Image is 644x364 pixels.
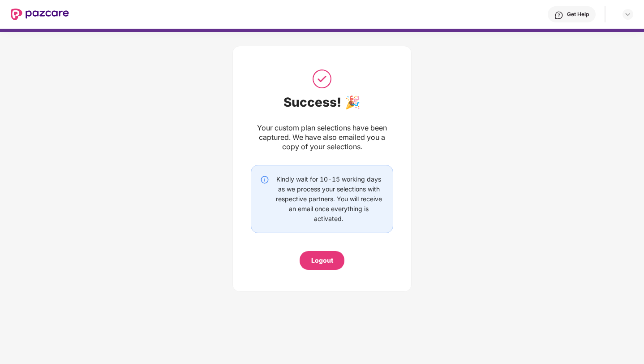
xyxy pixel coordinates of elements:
[554,11,563,20] img: svg+xml;base64,PHN2ZyBpZD0iSGVscC0zMngzMiIgeG1sbnM9Imh0dHA6Ly93d3cudzMub3JnLzIwMDAvc3ZnIiB3aWR0aD...
[311,256,333,265] div: Logout
[251,123,393,152] div: Your custom plan selections have been captured. We have also emailed you a copy of your selections.
[311,68,333,90] img: svg+xml;base64,PHN2ZyB3aWR0aD0iNTAiIGhlaWdodD0iNTAiIHZpZXdCb3g9IjAgMCA1MCA1MCIgZmlsbD0ibm9uZSIgeG...
[274,174,384,224] div: Kindly wait for 10-15 working days as we process your selections with respective partners. You wi...
[251,95,393,110] div: Success! 🎉
[11,9,69,20] img: New Pazcare Logo
[260,175,269,184] img: svg+xml;base64,PHN2ZyBpZD0iSW5mby0yMHgyMCIgeG1sbnM9Imh0dHA6Ly93d3cudzMub3JnLzIwMDAvc3ZnIiB3aWR0aD...
[624,11,631,18] img: svg+xml;base64,PHN2ZyBpZD0iRHJvcGRvd24tMzJ4MzIiIHhtbG5zPSJodHRwOi8vd3d3LnczLm9yZy8yMDAwL3N2ZyIgd2...
[567,11,589,18] div: Get Help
